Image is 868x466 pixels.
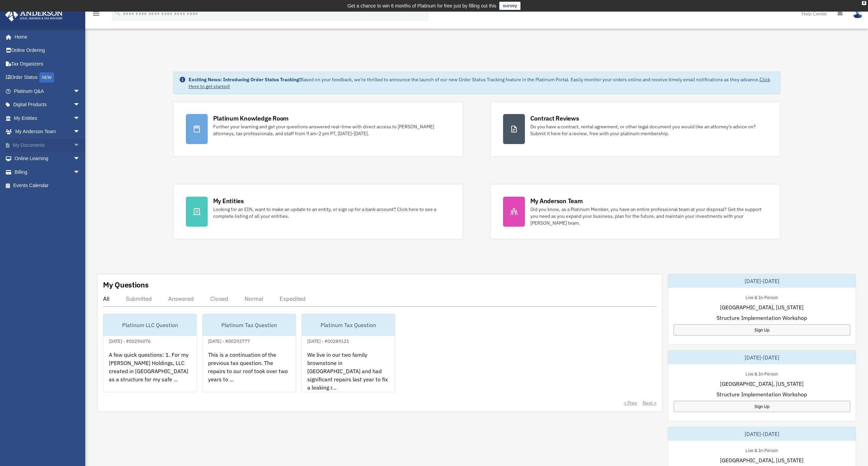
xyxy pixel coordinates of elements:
span: arrow_drop_down [73,111,87,125]
a: Home [5,30,87,44]
a: survey [499,2,520,10]
div: Platinum Knowledge Room [213,114,289,123]
div: Did you know, as a Platinum Member, you have an entire professional team at your disposal? Get th... [530,206,768,226]
div: Closed [210,295,228,302]
a: My Anderson Team Did you know, as a Platinum Member, you have an entire professional team at your... [490,184,780,239]
div: A few quick questions: 1. For my [PERSON_NAME] Holdings, LLC created in [GEOGRAPHIC_DATA] as a st... [103,345,196,398]
a: Click Here to get started! [189,76,770,89]
div: This is a continuation of the previous tax question. The repairs to our roof took over two years ... [203,345,296,398]
div: Expedited [280,295,306,302]
a: Contract Reviews Do you have a contract, rental agreement, or other legal document you would like... [490,101,780,157]
span: arrow_drop_down [73,152,87,166]
div: Live & In-Person [740,293,783,300]
a: Events Calendar [5,179,90,193]
div: [DATE]-[DATE] [668,274,856,288]
div: NEW [39,72,54,83]
div: [DATE] - #00292777 [203,337,255,344]
div: [DATE]-[DATE] [668,351,856,364]
span: arrow_drop_down [73,98,87,112]
div: Based on your feedback, we're thrilled to announce the launch of our new Order Status Tracking fe... [189,76,775,90]
a: My Documentsarrow_drop_down [5,138,90,152]
div: Platinum Tax Question [203,314,296,336]
img: User Pic [853,9,863,18]
span: arrow_drop_down [73,138,87,152]
div: Live & In-Person [740,370,783,377]
a: Sign Up [674,401,850,412]
a: Digital Productsarrow_drop_down [5,98,90,112]
a: Order StatusNEW [5,71,90,85]
div: All [103,295,109,302]
div: Get a chance to win 6 months of Platinum for free just by filling out this [348,2,497,10]
div: Answered [168,295,194,302]
a: Platinum LLC Question[DATE] - #00296076A few quick questions: 1. For my [PERSON_NAME] Holdings, L... [103,314,197,392]
i: menu [92,10,100,18]
div: Normal [245,295,263,302]
span: Structure Implementation Workshop [717,314,807,322]
div: Live & In-Person [740,446,783,453]
img: Anderson Advisors Platinum Portal [3,8,65,22]
span: arrow_drop_down [73,84,87,98]
a: Platinum Knowledge Room Further your learning and get your questions answered real-time with dire... [173,101,463,157]
span: arrow_drop_down [73,165,87,179]
div: close [862,1,866,5]
div: Further your learning and get your questions answered real-time with direct access to [PERSON_NAM... [213,123,451,137]
div: Platinum LLC Question [103,314,196,336]
div: Submitted [126,295,152,302]
div: [DATE] - #00296076 [103,337,156,344]
div: Platinum Tax Question [302,314,395,336]
i: search [114,9,121,17]
div: Do you have a contract, rental agreement, or other legal document you would like an attorney's ad... [530,123,768,137]
div: We live in our two family brownstone in [GEOGRAPHIC_DATA] and had significant repairs last year t... [302,345,395,398]
a: Platinum Tax Question[DATE] - #00289121We live in our two family brownstone in [GEOGRAPHIC_DATA] ... [301,314,395,392]
span: [GEOGRAPHIC_DATA], [US_STATE] [720,380,804,388]
div: Contract Reviews [530,114,579,123]
div: My Entities [213,197,244,205]
span: [GEOGRAPHIC_DATA], [US_STATE] [720,303,804,311]
a: Platinum Tax Question[DATE] - #00292777This is a continuation of the previous tax question. The r... [202,314,296,392]
a: Billingarrow_drop_down [5,165,90,179]
span: Structure Implementation Workshop [717,390,807,398]
div: [DATE]-[DATE] [668,427,856,441]
div: Looking for an EIN, want to make an update to an entity, or sign up for a bank account? Click her... [213,206,451,220]
a: Sign Up [674,324,850,336]
a: Online Ordering [5,44,90,57]
a: Tax Organizers [5,57,90,71]
a: My Entitiesarrow_drop_down [5,111,90,125]
div: [DATE] - #00289121 [302,337,355,344]
a: My Entities Looking for an EIN, want to make an update to an entity, or sign up for a bank accoun... [173,184,463,239]
a: Platinum Q&Aarrow_drop_down [5,84,90,98]
div: My Questions [103,280,149,290]
a: My Anderson Teamarrow_drop_down [5,125,90,139]
a: Online Learningarrow_drop_down [5,152,90,166]
strong: Exciting News: Introducing Order Status Tracking! [189,76,300,83]
span: [GEOGRAPHIC_DATA], [US_STATE] [720,456,804,464]
div: My Anderson Team [530,197,583,205]
a: menu [92,12,100,18]
span: arrow_drop_down [73,125,87,139]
